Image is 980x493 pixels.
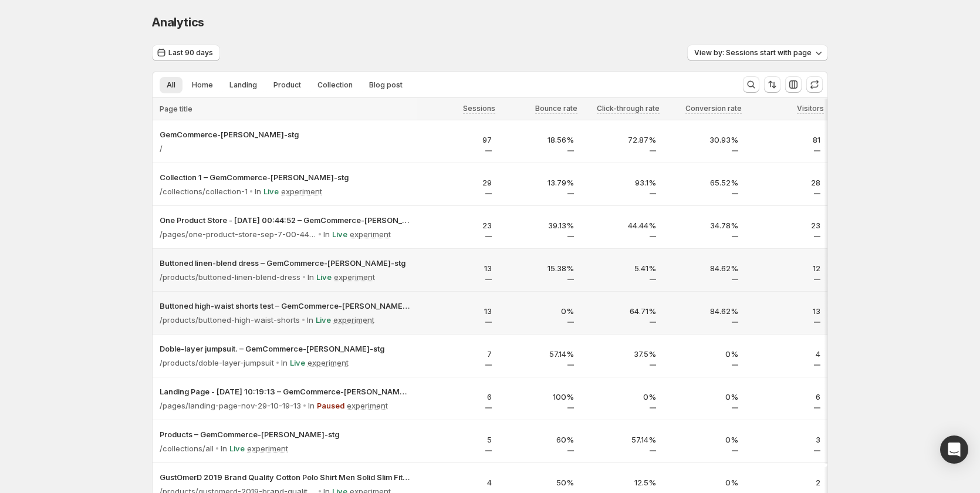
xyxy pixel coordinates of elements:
p: Live [316,271,332,283]
p: Paused [317,400,344,411]
span: Visitors [797,104,824,113]
button: Products – GemCommerce-[PERSON_NAME]-stg [160,428,410,440]
button: One Product Store - [DATE] 00:44:52 – GemCommerce-[PERSON_NAME]-stg [160,214,410,226]
button: View by: Sessions start with page [687,45,828,61]
p: Live [229,443,245,454]
p: 57.14% [506,348,574,360]
p: 5.41% [588,262,656,274]
p: 5 [424,434,492,445]
p: 81 [752,134,820,146]
p: experiment [334,271,375,283]
p: In [323,228,330,240]
p: 18.56% [506,134,574,146]
button: Buttoned high-waist shorts test – GemCommerce-[PERSON_NAME]-stg [160,300,410,312]
button: GemCommerce-[PERSON_NAME]-stg [160,129,410,140]
p: In [281,357,288,369]
p: 13 [424,305,492,317]
button: Collection 1 – GemCommerce-[PERSON_NAME]-stg [160,171,410,183]
p: 0% [670,477,738,488]
p: 39.13% [506,220,574,231]
button: Buttoned linen-blend dress – GemCommerce-[PERSON_NAME]-stg [160,257,410,269]
p: 7 [424,348,492,360]
p: 50% [506,477,574,488]
p: 57.14% [588,434,656,445]
p: experiment [307,357,349,369]
p: 30.93% [670,134,738,146]
p: 0% [506,305,574,317]
p: 60% [506,434,574,445]
button: Sort the results [764,76,780,93]
p: 0% [670,391,738,403]
p: 29 [424,177,492,188]
p: 64.71% [588,305,656,317]
p: 15.38% [506,262,574,274]
p: Live [290,357,305,369]
p: 23 [752,220,820,231]
p: /collections/collection-1 [160,185,248,197]
p: 23 [424,220,492,231]
p: Live [332,228,347,240]
p: experiment [247,443,288,454]
span: Analytics [152,15,204,29]
p: 93.1% [588,177,656,188]
p: 0% [588,391,656,403]
p: 84.62% [670,305,738,317]
p: 6 [424,391,492,403]
p: 13 [424,262,492,274]
p: 44.44% [588,220,656,231]
button: Last 90 days [152,45,220,61]
span: Blog post [369,80,403,90]
p: /pages/landing-page-nov-29-10-19-13 [160,400,301,411]
p: Live [263,185,279,197]
p: 0% [670,348,738,360]
p: / [160,143,163,154]
span: Home [192,80,213,90]
p: 0% [670,434,738,445]
p: 3 [752,434,820,445]
p: 72.87% [588,134,656,146]
p: /pages/one-product-store-sep-7-00-44-52 [160,228,316,240]
p: 100% [506,391,574,403]
p: /products/buttoned-linen-blend-dress [160,271,300,283]
span: Bounce rate [535,104,577,113]
button: Landing Page - [DATE] 10:19:13 – GemCommerce-[PERSON_NAME]-stg [160,386,410,397]
p: 4 [424,477,492,488]
span: Page title [160,104,192,114]
p: /products/doble-layer-jumpsuit [160,357,274,369]
p: 12 [752,262,820,274]
p: /products/buttoned-high-waist-shorts [160,314,300,326]
p: 2 [752,477,820,488]
p: experiment [333,314,374,326]
p: In [308,400,315,411]
p: 6 [752,391,820,403]
p: 13 [752,305,820,317]
p: 28 [752,177,820,188]
span: Click-through rate [597,104,660,113]
span: Last 90 days [168,48,213,58]
p: 84.62% [670,262,738,274]
button: Search and filter results [743,76,759,93]
p: In [221,443,227,454]
span: Product [273,80,301,90]
div: Open Intercom Messenger [940,435,968,464]
button: GustOmerD 2019 Brand Quality Cotton Polo Shirt Men Solid Slim Fit Shor – GemCommerce-[PERSON_NAME... [160,471,410,483]
p: experiment [281,185,322,197]
span: Landing [229,80,257,90]
p: 65.52% [670,177,738,188]
span: Conversion rate [685,104,742,113]
span: Sessions [463,104,495,113]
button: Doble-layer jumpsuit. – GemCommerce-[PERSON_NAME]-stg [160,343,410,354]
p: 97 [424,134,492,146]
p: In [307,271,314,283]
p: 34.78% [670,220,738,231]
span: All [167,80,175,90]
p: 13.79% [506,177,574,188]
